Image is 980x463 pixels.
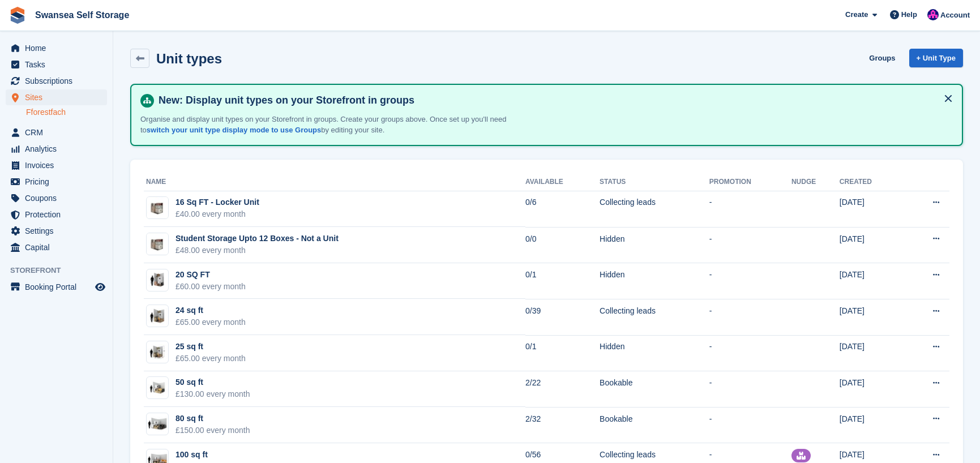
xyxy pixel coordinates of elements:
[840,173,903,191] th: Created
[525,371,600,408] td: 2/22
[154,94,953,107] h4: New: Display unit types on your Storefront in groups
[25,207,93,222] span: Protection
[840,371,903,408] td: [DATE]
[176,449,250,461] div: 100 sq ft
[840,407,903,443] td: [DATE]
[840,263,903,299] td: [DATE]
[709,335,791,371] td: -
[176,388,250,400] div: £130.00 every month
[25,157,93,173] span: Invoices
[709,227,791,263] td: -
[901,9,917,20] span: Help
[147,233,168,255] img: Locker%20Small%20-%20Plain.jpg
[176,196,259,208] div: 16 Sq FT - Locker Unit
[6,141,107,157] a: menu
[709,407,791,443] td: -
[909,49,963,67] a: + Unit Type
[6,174,107,190] a: menu
[156,51,222,66] h2: Unit types
[6,239,107,255] a: menu
[840,191,903,227] td: [DATE]
[10,265,113,276] span: Storefront
[709,191,791,227] td: -
[6,157,107,173] a: menu
[147,344,168,361] img: 25.jpg
[927,9,939,20] img: Donna Davies
[600,335,709,371] td: Hidden
[940,10,970,21] span: Account
[25,73,93,89] span: Subscriptions
[176,269,246,281] div: 20 SQ FT
[144,173,525,191] th: Name
[525,407,600,443] td: 2/32
[600,371,709,408] td: Bookable
[176,353,246,365] div: £65.00 every month
[25,89,93,105] span: Sites
[147,380,168,396] img: 50-sqft-unit.jpg
[6,89,107,105] a: menu
[525,263,600,299] td: 0/1
[25,57,93,72] span: Tasks
[176,208,259,220] div: £40.00 every month
[600,299,709,335] td: Collecting leads
[31,6,134,24] a: Swansea Self Storage
[525,227,600,263] td: 0/0
[6,279,107,295] a: menu
[709,371,791,408] td: -
[865,49,900,67] a: Groups
[26,107,107,118] a: Fforestfach
[525,299,600,335] td: 0/39
[176,316,246,328] div: £65.00 every month
[176,245,339,256] div: £48.00 every month
[25,141,93,157] span: Analytics
[525,335,600,371] td: 0/1
[845,9,868,20] span: Create
[6,190,107,206] a: menu
[25,239,93,255] span: Capital
[147,126,321,134] a: switch your unit type display mode to use Groups
[600,191,709,227] td: Collecting leads
[9,7,26,24] img: stora-icon-8386f47178a22dfd0bd8f6a31ec36ba5ce8667c1dd55bd0f319d3a0aa187defe.svg
[25,190,93,206] span: Coupons
[6,125,107,140] a: menu
[6,57,107,72] a: menu
[25,40,93,56] span: Home
[600,227,709,263] td: Hidden
[791,173,840,191] th: Nudge
[6,207,107,222] a: menu
[709,263,791,299] td: -
[176,413,250,425] div: 80 sq ft
[25,174,93,190] span: Pricing
[147,197,168,218] img: Locker%20Small%20-%20Plain.jpg
[176,305,246,316] div: 24 sq ft
[147,272,168,288] img: 20-sqft-unit.jpg
[147,308,168,324] img: 25-sqft-unit%20(7).jpg
[176,281,246,293] div: £60.00 every month
[600,173,709,191] th: Status
[147,416,168,432] img: 80-sqft-unit.jpg
[176,341,246,353] div: 25 sq ft
[840,227,903,263] td: [DATE]
[176,233,339,245] div: Student Storage Upto 12 Boxes - Not a Unit
[6,223,107,239] a: menu
[176,425,250,436] div: £150.00 every month
[25,223,93,239] span: Settings
[525,173,600,191] th: Available
[525,191,600,227] td: 0/6
[6,40,107,56] a: menu
[25,125,93,140] span: CRM
[140,114,537,136] p: Organise and display unit types on your Storefront in groups. Create your groups above. Once set ...
[840,335,903,371] td: [DATE]
[709,173,791,191] th: Promotion
[176,376,250,388] div: 50 sq ft
[840,299,903,335] td: [DATE]
[600,407,709,443] td: Bookable
[6,73,107,89] a: menu
[709,299,791,335] td: -
[600,263,709,299] td: Hidden
[93,280,107,294] a: Preview store
[25,279,93,295] span: Booking Portal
